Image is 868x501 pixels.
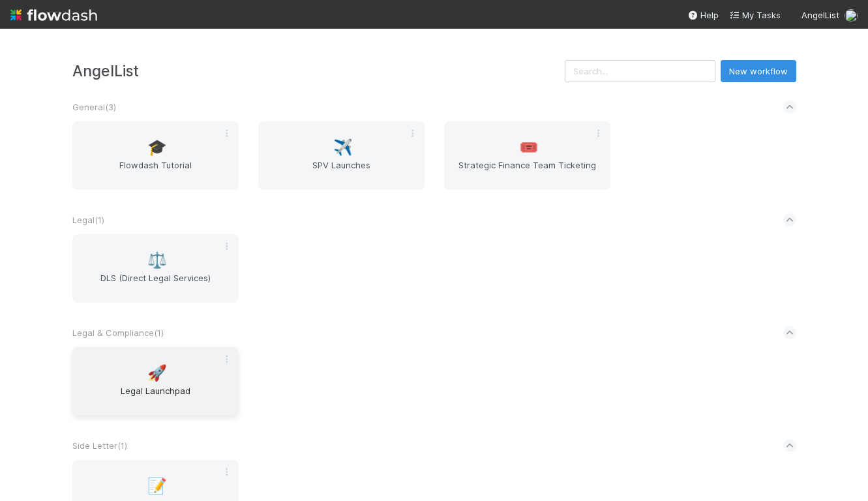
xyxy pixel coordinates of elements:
[10,4,97,26] img: logo-inverted-e16ddd16eac7371096b0.svg
[147,252,167,269] span: ⚖️
[444,121,610,190] a: 🎟️Strategic Finance Team Ticketing
[721,60,796,82] button: New workflow
[72,234,239,303] a: ⚖️DLS (Direct Legal Services)
[449,159,605,185] span: Strategic Finance Team Ticketing
[263,159,419,185] span: SPV Launches
[845,9,858,22] img: avatar_b5be9b1b-4537-4870-b8e7-50cc2287641b.png
[147,139,167,156] span: 🎓
[729,8,781,22] a: My Tasks
[333,139,353,156] span: ✈️
[72,121,239,190] a: 🎓Flowdash Tutorial
[729,10,781,20] span: My Tasks
[72,62,565,80] h3: AngelList
[519,139,539,156] span: 🎟️
[72,215,104,225] span: Legal ( 1 )
[78,271,233,297] span: DLS (Direct Legal Services)
[801,10,839,20] span: AngelList
[147,478,167,494] span: 📝
[72,327,164,338] span: Legal & Compliance ( 1 )
[78,384,233,410] span: Legal Launchpad
[72,102,116,112] span: General ( 3 )
[72,440,127,451] span: Side Letter ( 1 )
[78,159,233,185] span: Flowdash Tutorial
[258,121,425,190] a: ✈️SPV Launches
[565,60,715,82] input: Search...
[147,365,167,382] span: 🚀
[687,8,719,22] div: Help
[72,347,239,416] a: 🚀Legal Launchpad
